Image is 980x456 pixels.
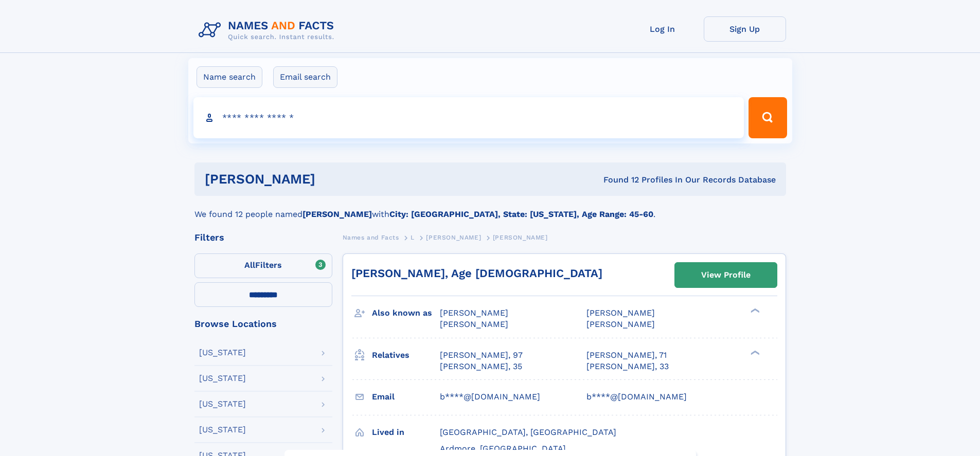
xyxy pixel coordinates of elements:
[621,16,704,42] a: Log In
[372,388,440,406] h3: Email
[199,400,246,408] div: [US_STATE]
[199,374,246,382] div: [US_STATE]
[586,361,669,372] a: [PERSON_NAME], 33
[748,349,760,356] div: ❯
[749,97,787,138] button: Search Button
[586,308,655,318] span: [PERSON_NAME]
[440,350,523,361] a: [PERSON_NAME], 97
[426,234,481,241] span: [PERSON_NAME]
[493,234,548,241] span: [PERSON_NAME]
[704,16,786,42] a: Sign Up
[194,16,343,44] img: Logo Names and Facts
[411,234,415,241] span: L
[389,209,653,219] b: City: [GEOGRAPHIC_DATA], State: [US_STATE], Age Range: 45-60
[675,263,777,287] a: View Profile
[372,346,440,364] h3: Relatives
[351,267,602,280] a: [PERSON_NAME], Age [DEMOGRAPHIC_DATA]
[194,233,332,242] div: Filters
[199,426,246,434] div: [US_STATE]
[244,260,255,270] span: All
[459,174,776,186] div: Found 12 Profiles In Our Records Database
[194,253,332,278] label: Filters
[440,361,522,372] a: [PERSON_NAME], 35
[197,66,262,88] label: Name search
[440,319,508,329] span: [PERSON_NAME]
[701,263,751,287] div: View Profile
[273,66,337,88] label: Email search
[372,424,440,441] h3: Lived in
[586,319,655,329] span: [PERSON_NAME]
[193,97,744,138] input: search input
[199,349,246,357] div: [US_STATE]
[194,319,332,329] div: Browse Locations
[411,231,415,244] a: L
[440,427,616,437] span: [GEOGRAPHIC_DATA], [GEOGRAPHIC_DATA]
[426,231,481,244] a: [PERSON_NAME]
[302,209,372,219] b: [PERSON_NAME]
[748,307,760,314] div: ❯
[343,231,399,244] a: Names and Facts
[586,350,667,361] a: [PERSON_NAME], 71
[205,173,459,186] h1: [PERSON_NAME]
[194,196,786,221] div: We found 12 people named with .
[440,444,566,453] span: Ardmore, [GEOGRAPHIC_DATA]
[372,304,440,322] h3: Also known as
[440,308,508,318] span: [PERSON_NAME]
